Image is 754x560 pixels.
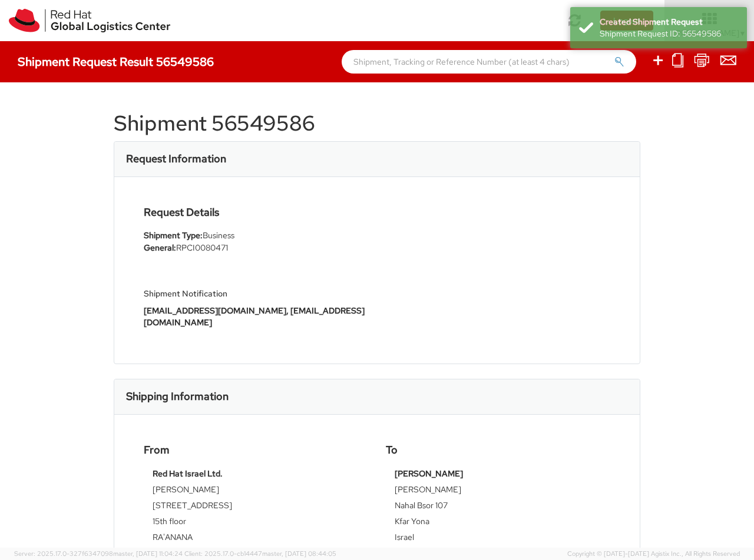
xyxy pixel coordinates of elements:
[144,229,368,242] li: Business
[144,289,368,298] h5: Shipment Notification
[395,484,601,499] td: [PERSON_NAME]
[18,55,214,68] h4: Shipment Request Result 56549586
[9,9,170,32] img: rh-logistics-00dfa346123c4ec078e1.svg
[386,444,610,456] h4: To
[600,28,738,39] div: Shipment Request ID: 56549586
[113,549,183,558] span: master, [DATE] 11:04:24
[600,16,738,28] div: Created Shipment Request
[144,206,368,218] h4: Request Details
[395,531,601,547] td: Israel
[153,515,359,531] td: 15th floor
[126,391,229,402] h3: Shipping Information
[184,549,336,558] span: Client: 2025.17.0-cb14447
[114,112,640,135] h1: Shipment 56549586
[395,499,601,515] td: Nahal Bsor 107
[144,444,368,456] h4: From
[153,484,359,499] td: [PERSON_NAME]
[14,549,183,558] span: Server: 2025.17.0-327f6347098
[153,531,359,547] td: RA'ANANA
[395,515,601,531] td: Kfar Yona
[126,153,226,165] h3: Request Information
[144,305,365,328] strong: [EMAIL_ADDRESS][DOMAIN_NAME], [EMAIL_ADDRESS][DOMAIN_NAME]
[262,549,336,558] span: master, [DATE] 08:44:05
[144,230,203,241] strong: Shipment Type:
[395,468,463,479] strong: [PERSON_NAME]
[153,468,223,479] strong: Red Hat Israel Ltd.
[153,499,359,515] td: [STREET_ADDRESS]
[144,242,368,254] li: RPCI0080471
[567,549,740,559] span: Copyright © [DATE]-[DATE] Agistix Inc., All Rights Reserved
[342,50,636,74] input: Shipment, Tracking or Reference Number (at least 4 chars)
[144,242,176,253] strong: General:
